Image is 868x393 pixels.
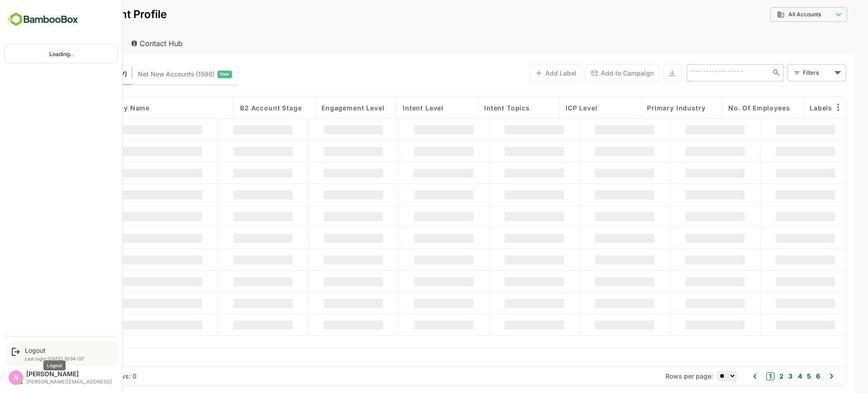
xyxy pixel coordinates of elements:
[106,68,183,80] span: Net New Accounts ( 1590 )
[745,10,801,19] div: All Accounts
[9,370,23,385] div: N
[757,11,789,18] span: All Accounts
[615,104,674,112] span: Primary Industry
[773,371,779,381] button: 5
[5,11,81,28] img: BambooboxFullLogoMark.5f36c76dfaba33ec1ec1367b70bb1252.svg
[764,371,770,381] button: 4
[739,6,816,24] div: All Accounts
[26,370,112,378] div: [PERSON_NAME]
[14,33,89,53] div: Account Hub
[189,68,198,80] span: New
[697,104,758,112] span: No. of Employees
[770,63,815,82] div: Filters
[106,68,200,80] div: Newly surfaced ICP-fit accounts from Intent, Website, LinkedIn, and other engagement signals.
[25,346,85,354] div: Logout
[290,104,353,112] span: Engagement Level
[25,356,85,361] p: Last login: [DATE] 10:04 IST
[208,104,270,112] span: B2 Account Stage
[771,68,800,77] div: Filters
[14,9,135,20] p: Unified Account Profile
[735,372,743,380] button: 1
[27,372,105,380] div: Total Rows: 617 | Rows: 0
[755,371,761,381] button: 3
[782,371,788,381] button: 6
[64,104,118,112] span: Company name
[553,64,628,82] button: Add to Campaign
[26,379,112,385] div: [PERSON_NAME][EMAIL_ADDRESS]
[634,372,681,380] span: Rows per page:
[5,45,117,63] div: Loading..
[778,104,801,112] span: Labels
[745,371,752,381] button: 2
[631,64,650,82] button: Export the selected data as CSV
[27,68,95,80] span: Known accounts you’ve identified to target - imported from CRM, Offline upload, or promoted from ...
[371,104,412,112] span: Intent Level
[92,33,159,53] div: Contact Hub
[498,64,551,82] button: Add Label
[453,104,498,112] span: Intent Topics
[534,104,566,112] span: ICP Level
